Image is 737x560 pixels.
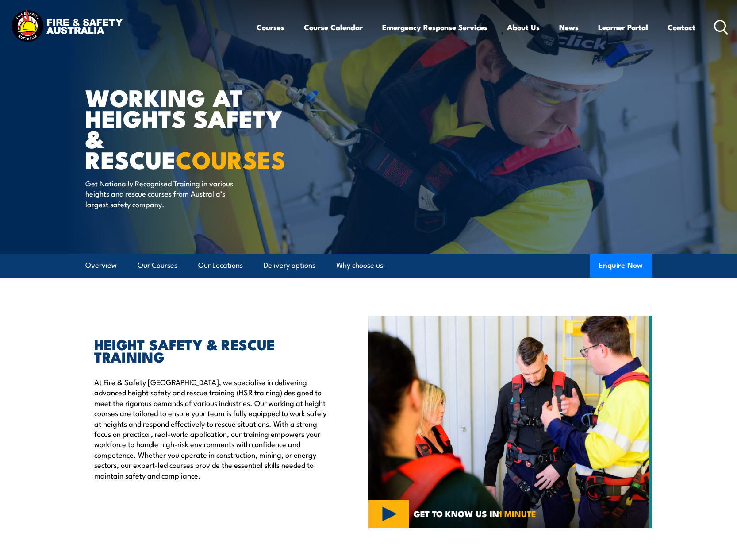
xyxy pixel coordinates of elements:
[176,140,286,177] strong: COURSES
[138,254,177,277] a: Our Courses
[94,377,328,480] p: At Fire & Safety [GEOGRAPHIC_DATA], we specialise in delivering advanced height safety and rescue...
[499,507,536,520] strong: 1 MINUTE
[304,15,363,39] a: Course Calendar
[336,254,383,277] a: Why choose us
[85,254,117,277] a: Overview
[414,510,536,518] span: GET TO KNOW US IN
[264,254,315,277] a: Delivery options
[85,87,304,170] h1: WORKING AT HEIGHTS SAFETY & RESCUE
[590,254,652,278] button: Enquire Now
[382,15,487,39] a: Emergency Response Services
[598,15,648,39] a: Learner Portal
[257,15,284,39] a: Courses
[668,15,695,39] a: Contact
[198,254,243,277] a: Our Locations
[94,338,328,363] h2: HEIGHT SAFETY & RESCUE TRAINING
[368,316,652,528] img: Fire & Safety Australia offer working at heights courses and training
[507,15,540,39] a: About Us
[85,178,247,209] p: Get Nationally Recognised Training in various heights and rescue courses from Australia’s largest...
[559,15,579,39] a: News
